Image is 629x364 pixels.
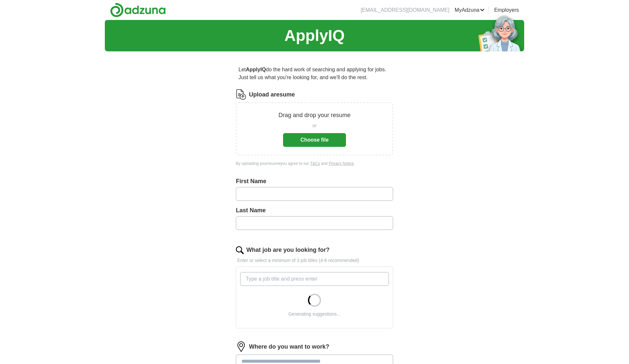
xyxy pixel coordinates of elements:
strong: ApplyIQ [246,67,266,72]
div: Generating suggestions... [288,311,341,318]
label: Last Name [236,206,393,215]
label: Upload a resume [249,90,295,99]
h1: ApplyIQ [284,24,345,47]
label: Where do you want to work? [249,342,329,351]
p: Let do the hard work of searching and applying for jobs. Just tell us what you're looking for, an... [236,63,393,84]
img: search.png [236,246,244,254]
button: Choose file [283,133,346,147]
span: or [313,122,316,129]
li: [EMAIL_ADDRESS][DOMAIN_NAME] [361,6,449,14]
label: What job are you looking for? [246,246,330,254]
a: MyAdzuna [455,6,485,14]
p: Drag and drop your resume [278,111,351,120]
label: First Name [236,177,393,186]
a: T&Cs [310,161,320,166]
p: Enter or select a minimum of 3 job titles (4-8 recommended) [236,257,393,264]
a: Privacy Notice [329,161,354,166]
img: CV Icon [236,89,246,100]
div: By uploading your resume you agree to our and . [236,161,393,166]
img: location.png [236,341,246,352]
img: Adzuna logo [110,3,166,17]
a: Employers [494,6,519,14]
input: Type a job title and press enter [240,272,389,286]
